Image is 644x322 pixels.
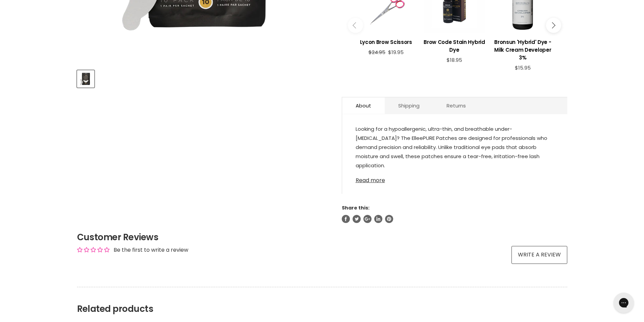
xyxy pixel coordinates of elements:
a: View product:Lycon Brow Scissors [355,33,417,49]
h3: Brow Code Stain Hybrid Dye [424,38,485,54]
div: Average rating is 0.00 stars [77,246,110,254]
h2: Customer Reviews [77,231,567,243]
h3: Bronsun 'Hybrid' Dye - Milk Cream Developer 3% [492,38,553,61]
span: $19.95 [388,49,404,56]
span: Share this: [342,204,369,211]
strong: Why you'll love them: [356,172,413,179]
p: Looking for a hypoallergenic, ultra-thin, and breathable under-[MEDICAL_DATA]? The ElleePURE Patc... [356,124,554,171]
iframe: Gorgias live chat messenger [610,290,637,315]
a: View product:Brow Code Stain Hybrid Dye [424,33,485,57]
img: Elleebana ElleePure Bio-Gel Patches [78,71,94,87]
span: $15.95 [515,64,531,71]
a: Shipping [385,97,433,114]
h3: Lycon Brow Scissors [355,38,417,46]
a: View product:Bronsun 'Hybrid' Dye - Milk Cream Developer 3% [492,33,553,65]
a: Read more [356,173,554,183]
a: Write a review [511,246,567,264]
aside: Share this: [342,205,567,223]
button: Elleebana ElleePure Bio-Gel Patches [77,70,94,88]
span: $24.95 [368,49,385,56]
h2: Related products [77,287,567,314]
div: Product thumbnails [76,68,331,88]
a: About [342,97,385,114]
div: Be the first to write a review [114,246,188,254]
span: $18.95 [447,56,462,64]
a: Returns [433,97,479,114]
